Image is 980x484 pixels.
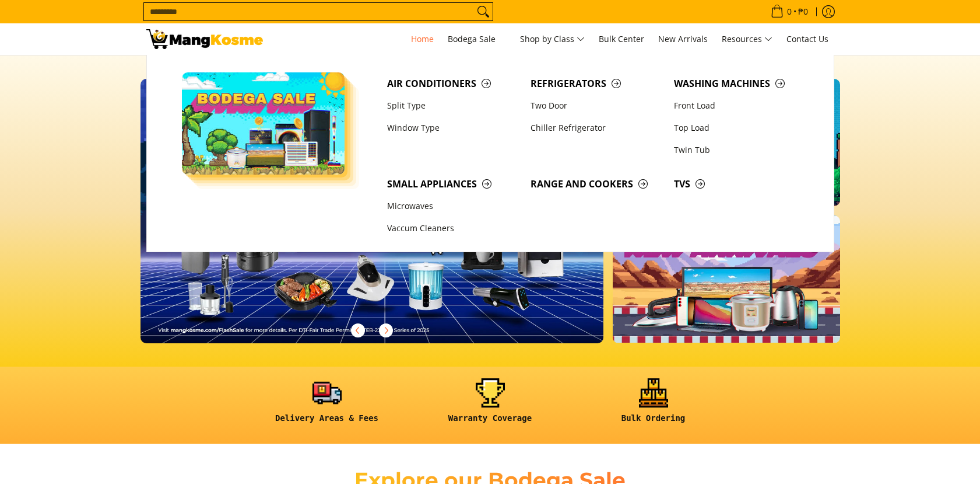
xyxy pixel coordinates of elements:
[381,173,525,195] a: Small Appliances
[373,318,399,343] button: Next
[387,177,519,191] span: Small Appliances
[781,23,834,55] a: Contact Us
[668,117,812,139] a: Top Load
[448,32,506,47] span: Bodega Sale
[381,196,525,218] a: Microwaves
[796,8,810,16] span: ₱0
[525,117,668,139] a: Chiller Refrigerator
[578,378,729,433] a: <h6><strong>Bulk Ordering</strong></h6>
[146,29,263,49] img: Mang Kosme: Your Home Appliances Warehouse Sale Partner!
[514,23,591,55] a: Shop by Class
[531,177,662,191] span: Range and Cookers
[767,5,812,18] span: •
[140,79,604,343] img: Desktop homepage 29339654 2507 42fb b9ff a0650d39e9ed
[531,76,662,91] span: Refrigerators
[520,32,585,47] span: Shop by Class
[658,33,708,44] span: New Arrivals
[387,76,519,91] span: Air Conditioners
[652,23,714,55] a: New Arrivals
[405,23,440,55] a: Home
[599,33,644,44] span: Bulk Center
[722,32,772,47] span: Resources
[674,76,806,91] span: Washing Machines
[411,33,434,44] span: Home
[381,72,525,95] a: Air Conditioners
[593,23,650,55] a: Bulk Center
[381,218,525,240] a: Vaccum Cleaners
[474,3,493,20] button: Search
[525,72,668,95] a: Refrigerators
[442,23,512,55] a: Bodega Sale
[674,177,806,191] span: TVs
[785,8,793,16] span: 0
[525,95,668,117] a: Two Door
[525,173,668,195] a: Range and Cookers
[716,23,778,55] a: Resources
[381,95,525,117] a: Split Type
[345,318,371,343] button: Previous
[381,117,525,139] a: Window Type
[668,72,812,95] a: Washing Machines
[182,72,345,175] img: Bodega Sale
[668,173,812,195] a: TVs
[251,378,403,433] a: <h6><strong>Delivery Areas & Fees</strong></h6>
[668,139,812,161] a: Twin Tub
[786,33,828,44] span: Contact Us
[668,95,812,117] a: Front Load
[415,378,566,433] a: <h6><strong>Warranty Coverage</strong></h6>
[275,23,834,55] nav: Main Menu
